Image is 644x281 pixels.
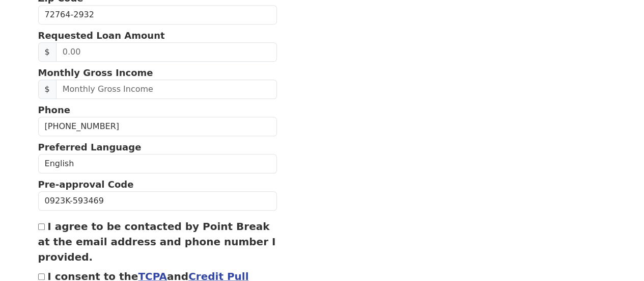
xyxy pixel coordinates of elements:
[38,66,277,80] p: Monthly Gross Income
[38,179,134,190] strong: Pre-approval Code
[38,117,277,136] input: Phone
[38,42,57,62] span: $
[56,42,277,62] input: 0.00
[38,5,277,24] input: Zip Code
[38,220,276,263] label: I agree to be contacted by Point Break at the email address and phone number I provided.
[38,105,70,115] strong: Phone
[38,80,57,99] span: $
[38,142,142,152] strong: Preferred Language
[38,191,277,211] input: Pre-approval Code
[56,80,277,99] input: Monthly Gross Income
[38,30,165,41] strong: Requested Loan Amount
